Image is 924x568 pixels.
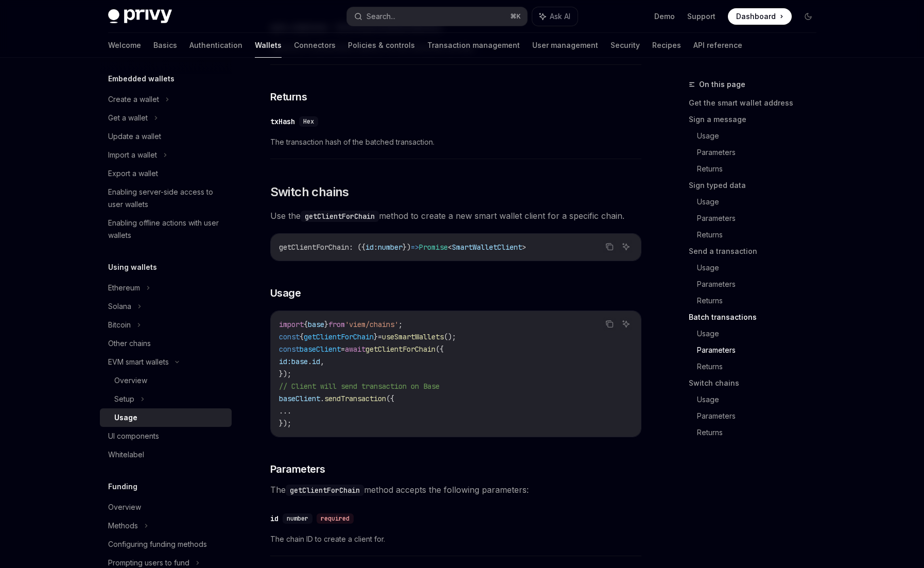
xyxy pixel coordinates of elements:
div: Search... [367,10,395,23]
div: UI components [108,430,159,442]
span: id [312,357,320,366]
span: 'viem/chains' [345,320,398,329]
span: getClientForChain [304,332,374,341]
span: base [308,320,324,329]
a: Overview [100,498,232,517]
span: } [324,320,328,329]
div: Enabling offline actions with user wallets [108,217,225,242]
a: Welcome [108,33,141,58]
a: Usage [697,194,825,210]
span: => [411,243,419,252]
span: }); [279,419,291,428]
a: Basics [153,33,177,58]
a: Connectors [294,33,336,58]
div: required [317,513,354,524]
a: Returns [697,424,825,441]
span: from [328,320,345,329]
span: base [291,357,308,366]
span: : ({ [349,243,365,252]
div: Bitcoin [108,319,131,331]
button: Toggle dark mode [800,8,816,25]
span: Hex [303,117,314,126]
span: ({ [435,345,444,354]
div: Overview [114,374,147,387]
span: ; [398,320,403,329]
h5: Embedded wallets [108,73,175,85]
a: Sign typed data [689,177,825,194]
span: await [345,345,365,354]
div: EVM smart wallets [108,356,169,368]
div: Overview [108,501,141,513]
div: Configuring funding methods [108,538,207,550]
span: Usage [270,286,301,300]
code: getClientForChain [301,211,379,222]
a: Enabling offline actions with user wallets [100,214,232,245]
a: Parameters [697,144,825,161]
span: . [308,357,312,366]
span: baseClient [300,345,341,354]
a: Policies & controls [348,33,415,58]
a: Returns [697,227,825,243]
span: const [279,332,300,341]
a: Other chains [100,334,232,353]
a: Sign a message [689,111,825,128]
div: Setup [114,393,134,405]
a: Usage [100,408,232,427]
span: Dashboard [736,11,776,22]
span: number [287,514,308,523]
a: Dashboard [728,8,792,25]
a: Enabling server-side access to user wallets [100,183,232,214]
span: sendTransaction [324,394,386,403]
span: id [365,243,374,252]
span: }) [403,243,411,252]
div: Whitelabel [108,449,144,461]
a: Usage [697,325,825,342]
span: Ask AI [550,11,570,22]
a: User management [532,33,598,58]
div: Other chains [108,337,151,350]
h5: Funding [108,480,137,493]
a: API reference [693,33,742,58]
a: Parameters [697,276,825,292]
span: . [320,394,324,403]
span: getClientForChain [279,243,349,252]
a: Usage [697,260,825,276]
div: Export a wallet [108,167,158,180]
h5: Using wallets [108,261,157,273]
a: Send a transaction [689,243,825,260]
div: id [270,513,278,524]
span: On this page [699,78,745,91]
a: Usage [697,128,825,144]
span: = [341,345,345,354]
button: Ask AI [532,7,578,26]
span: Switch chains [270,184,349,200]
img: dark logo [108,9,172,24]
span: const [279,345,300,354]
a: Returns [697,161,825,177]
span: Promise [419,243,448,252]
span: import [279,320,304,329]
a: Support [687,11,716,22]
span: < [448,243,452,252]
button: Search...⌘K [347,7,527,26]
span: // Client will send transaction on Base [279,382,440,391]
a: Overview [100,371,232,390]
a: Get the smart wallet address [689,95,825,111]
span: : [374,243,378,252]
span: Returns [270,90,307,104]
div: txHash [270,116,295,127]
a: Wallets [255,33,282,58]
div: Ethereum [108,282,140,294]
div: Get a wallet [108,112,148,124]
span: The chain ID to create a client for. [270,533,641,545]
a: Export a wallet [100,164,232,183]
a: Parameters [697,342,825,358]
div: Update a wallet [108,130,161,143]
div: Create a wallet [108,93,159,106]
span: number [378,243,403,252]
code: getClientForChain [286,485,364,496]
a: Returns [697,292,825,309]
div: Solana [108,300,131,313]
span: > [522,243,526,252]
span: The method accepts the following parameters: [270,483,641,497]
